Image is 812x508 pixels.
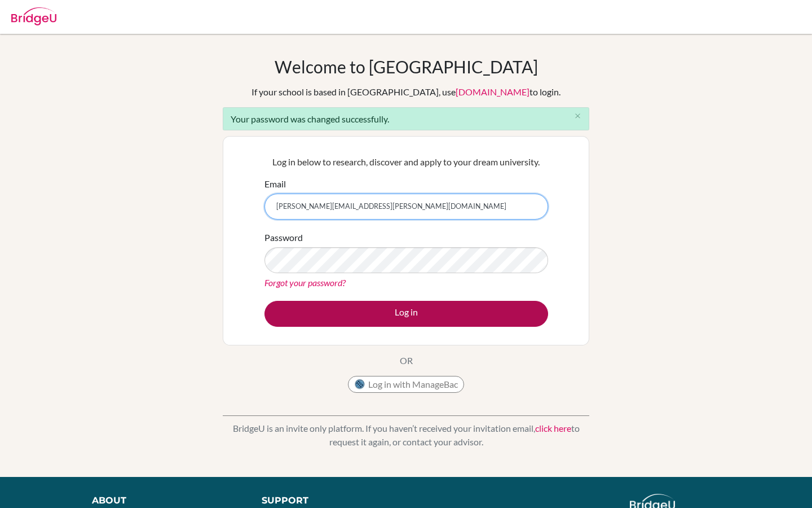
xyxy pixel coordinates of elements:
[275,56,538,77] h1: Welcome to [GEOGRAPHIC_DATA]
[92,494,236,507] div: About
[400,354,413,367] p: OR
[223,107,589,130] div: Your password was changed successfully.
[573,112,582,120] i: close
[223,422,589,449] p: BridgeU is an invite only platform. If you haven’t received your invitation email, to request it ...
[251,85,561,99] div: If your school is based in [GEOGRAPHIC_DATA], use to login.
[456,86,529,97] a: [DOMAIN_NAME]
[264,231,303,244] label: Password
[535,423,571,433] a: click here
[264,177,286,191] label: Email
[566,108,589,125] button: Close
[11,7,56,25] img: Bridge-U
[262,494,395,507] div: Support
[348,376,464,393] button: Log in with ManageBac
[264,301,548,327] button: Log in
[264,277,346,288] a: Forgot your password?
[264,155,548,169] p: Log in below to research, discover and apply to your dream university.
